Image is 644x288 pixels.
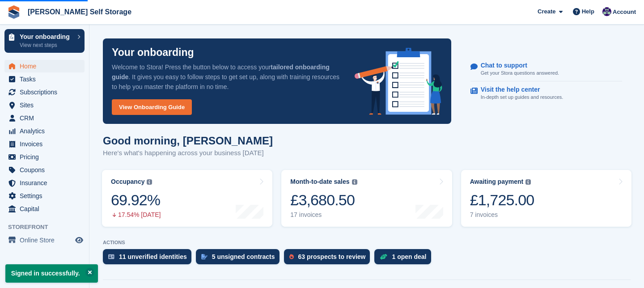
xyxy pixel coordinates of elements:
a: menu [4,234,85,246]
img: prospect-51fa495bee0391a8d652442698ab0144808aea92771e9ea1ae160a38d050c398.svg [289,254,294,259]
p: Welcome to Stora! Press the button below to access your . It gives you easy to follow steps to ge... [112,62,340,92]
a: menu [4,190,85,202]
div: £1,725.00 [470,191,534,209]
img: onboarding-info-6c161a55d2c0e0a8cae90662b2fe09162a5109e8cc188191df67fb4f79e88e88.svg [355,48,442,115]
img: verify_identity-adf6edd0f0f0b5bbfe63781bf79b02c33cf7c696d77639b501bdc392416b5a36.svg [108,254,114,259]
img: contract_signature_icon-13c848040528278c33f63329250d36e43548de30e8caae1d1a13099fd9432cc5.svg [201,254,208,259]
span: Pricing [20,151,73,163]
a: menu [4,60,85,72]
a: 1 open deal [374,249,435,269]
span: Subscriptions [20,86,73,98]
a: menu [4,203,85,215]
a: 63 prospects to review [284,249,375,269]
a: [PERSON_NAME] Self Storage [24,4,135,19]
span: Account [613,8,636,17]
span: CRM [20,112,73,124]
p: Your onboarding [112,47,194,58]
div: 69.92% [111,191,161,209]
span: Capital [20,203,73,215]
span: Storefront [8,223,89,232]
h1: Good morning, [PERSON_NAME] [103,135,273,147]
a: 11 unverified identities [103,249,196,269]
a: Your onboarding View next steps [4,29,85,53]
div: Month-to-date sales [290,178,349,186]
span: Invoices [20,138,73,150]
div: 11 unverified identities [119,253,187,260]
a: menu [4,177,85,189]
img: stora-icon-8386f47178a22dfd0bd8f6a31ec36ba5ce8667c1dd55bd0f319d3a0aa187defe.svg [7,5,21,19]
a: Preview store [74,235,85,246]
p: Visit the help center [481,86,556,93]
a: menu [4,86,85,98]
span: Insurance [20,177,73,189]
a: 5 unsigned contracts [196,249,284,269]
span: Help [582,7,594,16]
a: Occupancy 69.92% 17.54% [DATE] [102,170,272,227]
p: In-depth set up guides and resources. [481,93,563,101]
span: Settings [20,190,73,202]
span: Online Store [20,234,73,246]
span: Sites [20,99,73,111]
span: Home [20,60,73,72]
img: icon-info-grey-7440780725fd019a000dd9b08b2336e03edf1995a4989e88bcd33f0948082b44.svg [352,179,357,185]
p: Your onboarding [20,34,73,40]
a: menu [4,99,85,111]
span: Analytics [20,125,73,137]
p: View next steps [20,41,73,49]
a: menu [4,138,85,150]
a: Month-to-date sales £3,680.50 17 invoices [281,170,452,227]
img: icon-info-grey-7440780725fd019a000dd9b08b2336e03edf1995a4989e88bcd33f0948082b44.svg [147,179,152,185]
p: Chat to support [481,62,552,69]
img: Matthew Jones [602,7,611,16]
a: menu [4,125,85,137]
div: 17.54% [DATE] [111,211,161,219]
a: View Onboarding Guide [112,99,192,115]
div: 17 invoices [290,211,357,219]
div: £3,680.50 [290,191,357,209]
p: Here's what's happening across your business [DATE] [103,148,273,158]
span: Tasks [20,73,73,85]
span: Coupons [20,164,73,176]
p: Signed in successfully. [5,264,98,283]
a: menu [4,151,85,163]
p: ACTIONS [103,240,631,246]
div: Occupancy [111,178,144,186]
a: Chat to support Get your Stora questions answered. [470,57,622,82]
img: deal-1b604bf984904fb50ccaf53a9ad4b4a5d6e5aea283cecdc64d6e3604feb123c2.svg [380,254,387,260]
a: menu [4,164,85,176]
div: 63 prospects to review [298,253,366,260]
a: Awaiting payment £1,725.00 7 invoices [461,170,631,227]
p: Get your Stora questions answered. [481,69,559,77]
span: Create [538,7,555,16]
div: 7 invoices [470,211,534,219]
a: menu [4,112,85,124]
a: Visit the help center In-depth set up guides and resources. [470,81,622,106]
div: 5 unsigned contracts [212,253,275,260]
a: menu [4,73,85,85]
div: 1 open deal [392,253,426,260]
img: icon-info-grey-7440780725fd019a000dd9b08b2336e03edf1995a4989e88bcd33f0948082b44.svg [525,179,531,185]
div: Awaiting payment [470,178,524,186]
